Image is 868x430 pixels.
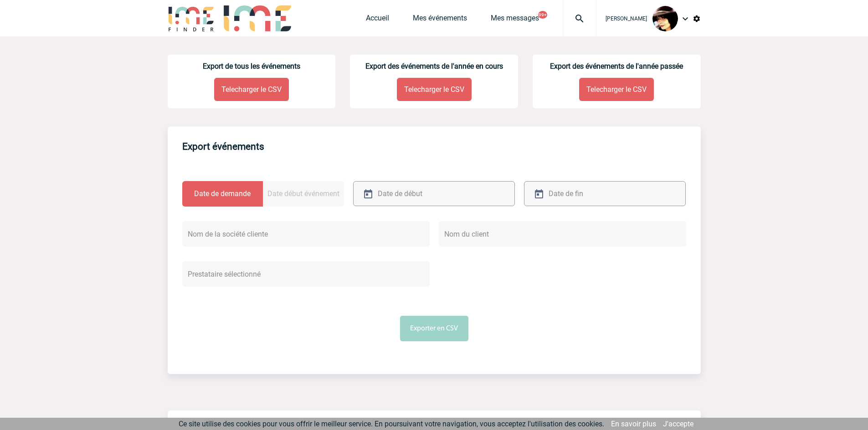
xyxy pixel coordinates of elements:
button: 99+ [538,11,547,19]
h3: Export des événements de l'année passée [533,62,701,71]
img: 101023-0.jpg [652,6,678,31]
button: Exporter en CSV [400,316,468,341]
a: Telecharger le CSV [214,78,289,101]
a: Accueil [366,14,389,26]
a: Telecharger le CSV [579,78,654,101]
h3: Export de tous les événements [168,62,336,71]
input: Prestataire sélectionné [182,261,430,287]
a: En savoir plus [611,420,656,428]
a: Mes événements [413,14,467,26]
h4: Export événements [182,141,264,152]
h3: Export des événements de l'année en cours [350,62,518,71]
a: J'accepte [663,420,693,428]
input: Date de début [375,187,472,200]
a: Mes messages [491,14,539,26]
input: Nom de la société cliente [182,221,430,247]
span: Ce site utilise des cookies pour vous offrir le meilleur service. En poursuivant votre navigation... [179,420,604,428]
input: Date de fin [546,187,643,200]
img: IME-Finder [168,5,215,31]
span: [PERSON_NAME] [606,15,647,22]
label: Date de demande [182,181,263,207]
label: Date début événement [263,181,344,207]
a: Telecharger le CSV [397,78,472,101]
